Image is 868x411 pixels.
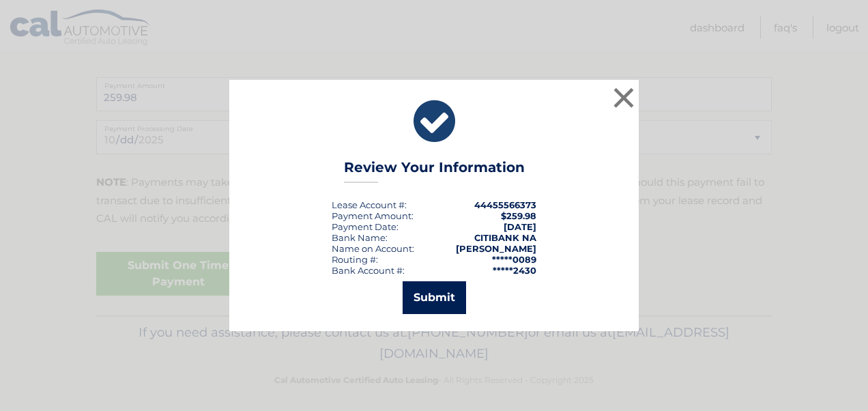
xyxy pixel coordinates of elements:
div: Routing #: [332,254,378,265]
strong: CITIBANK NA [474,232,536,243]
div: Bank Name: [332,232,388,243]
div: Lease Account #: [332,199,407,210]
div: : [332,221,399,232]
button: Submit [403,281,466,314]
span: $259.98 [501,210,536,221]
h3: Review Your Information [344,159,525,183]
button: × [610,84,637,111]
span: [DATE] [504,221,536,232]
div: Name on Account: [332,243,414,254]
div: Payment Amount: [332,210,414,221]
div: Bank Account #: [332,265,405,276]
span: Payment Date [332,221,396,232]
strong: [PERSON_NAME] [456,243,536,254]
strong: 44455566373 [474,199,536,210]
